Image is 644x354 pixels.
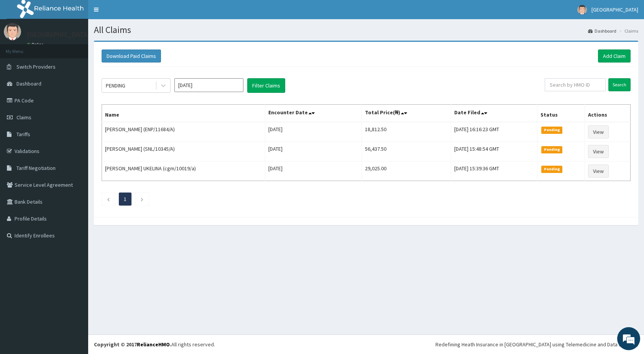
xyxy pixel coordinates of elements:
[137,341,170,348] a: RelianceHMO
[588,165,609,178] a: View
[16,165,56,171] span: Tariff Negotiation
[16,63,56,70] span: Switch Providers
[102,122,265,142] td: [PERSON_NAME] (ENP/11684/A)
[362,142,451,161] td: 56,437.50
[451,161,537,181] td: [DATE] 15:39:36 GMT
[588,125,609,138] a: View
[4,23,21,40] img: User Image
[27,31,90,38] p: [GEOGRAPHIC_DATA]
[102,49,161,63] button: Download Paid Claims
[106,82,125,89] div: PENDING
[16,131,30,138] span: Tariffs
[585,105,630,122] th: Actions
[107,196,110,203] a: Previous page
[617,28,638,34] li: Claims
[88,334,644,354] footer: All rights reserved.
[247,78,285,93] button: Filter Claims
[362,105,451,122] th: Total Price(₦)
[541,166,562,173] span: Pending
[537,105,585,122] th: Status
[265,142,362,161] td: [DATE]
[265,105,362,122] th: Encounter Date
[124,196,127,203] a: Page 1 is your current page
[102,161,265,181] td: [PERSON_NAME] UKELINA (cgm/10019/a)
[451,122,537,142] td: [DATE] 16:16:23 GMT
[265,122,362,142] td: [DATE]
[545,78,606,91] input: Search by HMO ID
[451,105,537,122] th: Date Filed
[16,114,31,121] span: Claims
[591,6,638,13] span: [GEOGRAPHIC_DATA]
[588,28,616,34] a: Dashboard
[608,78,631,91] input: Search
[102,142,265,161] td: [PERSON_NAME] (SNL/10345/A)
[451,142,537,161] td: [DATE] 15:48:54 GMT
[94,341,171,348] strong: Copyright © 2017 .
[577,5,587,15] img: User Image
[598,49,631,63] a: Add Claim
[16,80,41,87] span: Dashboard
[541,127,562,133] span: Pending
[102,105,265,122] th: Name
[362,161,451,181] td: 29,025.00
[174,78,243,92] input: Select Month and Year
[588,145,609,158] a: View
[140,196,144,203] a: Next page
[362,122,451,142] td: 18,812.50
[94,25,638,35] h1: All Claims
[435,341,638,348] div: Redefining Heath Insurance in [GEOGRAPHIC_DATA] using Telemedicine and Data Science!
[27,42,45,47] a: Online
[541,146,562,153] span: Pending
[265,161,362,181] td: [DATE]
